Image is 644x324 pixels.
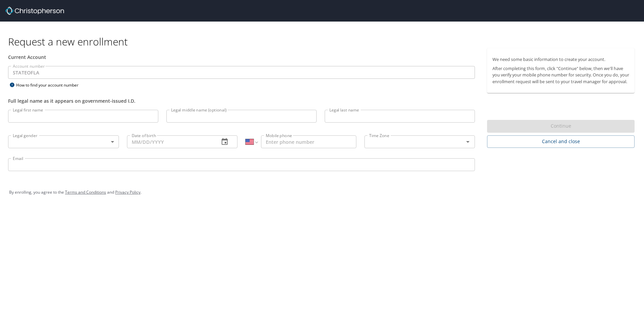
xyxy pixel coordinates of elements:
input: MM/DD/YYYY [127,135,214,148]
span: Cancel and close [492,137,629,146]
p: After completing this form, click "Continue" below, then we'll have you verify your mobile phone ... [492,65,629,85]
input: Enter phone number [261,135,356,148]
a: Privacy Policy [115,189,140,195]
div: Full legal name as it appears on government-issued I.D. [8,97,475,104]
div: Current Account [8,54,475,61]
div: By enrolling, you agree to the and . [9,184,635,201]
div: How to find your account number [8,81,92,89]
button: Cancel and close [487,135,635,148]
h1: Request a new enrollment [8,35,640,48]
button: Open [463,137,473,147]
a: Terms and Conditions [65,189,106,195]
p: We need some basic information to create your account. [492,56,629,63]
div: ​ [8,135,119,148]
img: cbt logo [5,7,64,15]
